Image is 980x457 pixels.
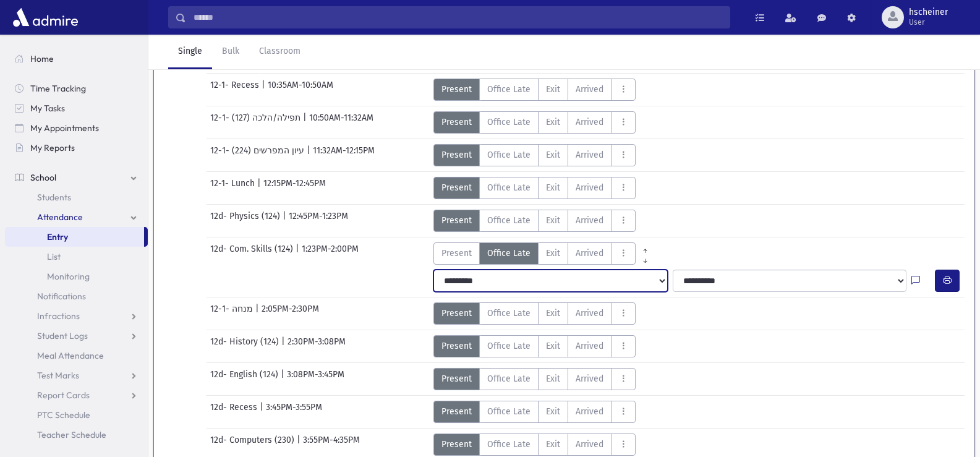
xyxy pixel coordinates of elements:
[5,79,148,98] a: Time Tracking
[303,111,309,134] span: |
[37,192,71,203] span: Students
[210,210,283,232] span: 12d- Physics (124)
[30,172,56,183] span: School
[576,116,603,129] span: Arrived
[433,368,636,390] div: AttTypes
[210,242,296,265] span: 12d- Com. Skills (124)
[288,335,346,357] span: 2:30PM-3:08PM
[30,122,99,134] span: My Appointments
[210,302,255,325] span: 12-1- מנחה
[210,177,257,199] span: 12-1- Lunch
[5,118,148,138] a: My Appointments
[433,177,636,199] div: AttTypes
[441,181,472,194] span: Present
[10,5,81,30] img: AdmirePro
[297,434,303,456] span: |
[441,247,472,260] span: Present
[441,405,472,418] span: Present
[210,144,307,166] span: 12-1- עיון המפרשים (224)
[576,405,603,418] span: Arrived
[576,148,603,161] span: Arrived
[255,302,262,325] span: |
[263,177,326,199] span: 12:15PM-12:45PM
[576,247,603,260] span: Arrived
[487,214,530,227] span: Office Late
[249,35,310,69] a: Classroom
[210,79,262,101] span: 12-1- Recess
[260,401,266,423] span: |
[487,438,530,451] span: Office Late
[576,83,603,96] span: Arrived
[487,372,530,385] span: Office Late
[5,385,148,405] a: Report Cards
[283,210,289,232] span: |
[210,368,281,390] span: 12d- English (124)
[909,17,948,27] span: User
[5,49,148,69] a: Home
[257,177,263,199] span: |
[487,405,530,418] span: Office Late
[210,335,281,357] span: 12d- History (124)
[210,401,260,423] span: 12d- Recess
[546,405,560,418] span: Exit
[5,326,148,346] a: Student Logs
[37,211,83,223] span: Attendance
[441,83,472,96] span: Present
[5,207,148,227] a: Attendance
[37,291,86,302] span: Notifications
[30,83,86,94] span: Time Tracking
[546,83,560,96] span: Exit
[576,214,603,227] span: Arrived
[281,368,287,390] span: |
[5,346,148,365] a: Meal Attendance
[433,144,636,166] div: AttTypes
[30,103,65,114] span: My Tasks
[546,181,560,194] span: Exit
[441,148,472,161] span: Present
[546,340,560,352] span: Exit
[576,340,603,352] span: Arrived
[5,405,148,425] a: PTC Schedule
[5,247,148,267] a: List
[487,116,530,129] span: Office Late
[47,231,68,242] span: Entry
[5,306,148,326] a: Infractions
[5,98,148,118] a: My Tasks
[487,247,530,260] span: Office Late
[5,365,148,385] a: Test Marks
[37,390,90,401] span: Report Cards
[5,425,148,445] a: Teacher Schedule
[5,138,148,158] a: My Reports
[5,286,148,306] a: Notifications
[210,111,303,134] span: 12-1- תפילה/הלכה (127)
[433,302,636,325] div: AttTypes
[5,187,148,207] a: Students
[487,340,530,352] span: Office Late
[546,372,560,385] span: Exit
[441,307,472,320] span: Present
[210,434,297,456] span: 12d- Computers (230)
[487,148,530,161] span: Office Late
[546,247,560,260] span: Exit
[37,370,79,381] span: Test Marks
[433,79,636,101] div: AttTypes
[37,429,106,440] span: Teacher Schedule
[47,251,61,262] span: List
[186,6,730,28] input: Search
[433,111,636,134] div: AttTypes
[313,144,375,166] span: 11:32AM-12:15PM
[262,79,268,101] span: |
[433,401,636,423] div: AttTypes
[546,214,560,227] span: Exit
[262,302,319,325] span: 2:05PM-2:30PM
[433,210,636,232] div: AttTypes
[487,181,530,194] span: Office Late
[576,307,603,320] span: Arrived
[441,116,472,129] span: Present
[433,242,655,265] div: AttTypes
[546,307,560,320] span: Exit
[302,242,359,265] span: 1:23PM-2:00PM
[5,267,148,286] a: Monitoring
[546,148,560,161] span: Exit
[909,7,948,17] span: hscheiner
